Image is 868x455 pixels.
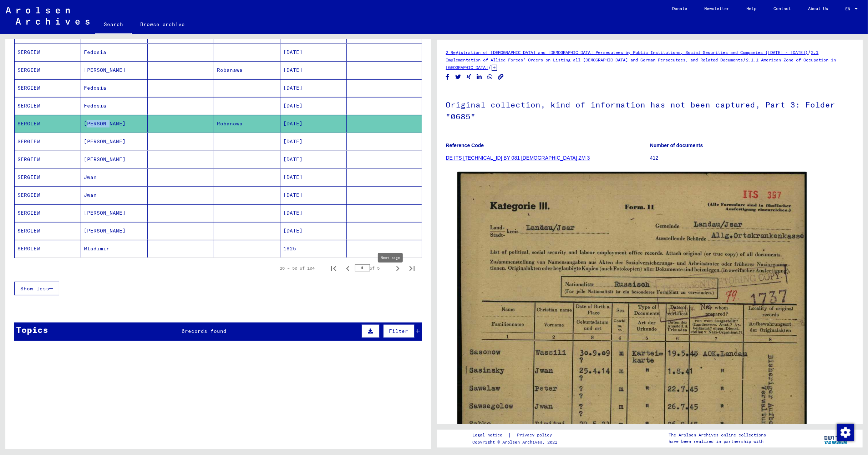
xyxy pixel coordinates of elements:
[214,115,280,132] mat-cell: Robanowa
[280,204,347,222] mat-cell: [DATE]
[280,151,347,168] mat-cell: [DATE]
[15,44,81,61] mat-cell: SERGIEW
[486,72,494,81] button: Share on WhatsApp
[280,240,347,257] mat-cell: 1925
[15,115,81,132] mat-cell: SERGIEW
[355,265,391,271] div: of 5
[472,439,560,445] p: Copyright © Arolsen Archives, 2021
[15,222,81,240] mat-cell: SERGIEW
[405,261,419,275] button: Last page
[81,186,147,204] mat-cell: Jwan
[81,97,147,115] mat-cell: Fedosia
[81,115,147,132] mat-cell: [PERSON_NAME]
[455,72,462,81] button: Share on Twitter
[280,97,347,115] mat-cell: [DATE]
[446,50,808,55] a: 2 Registration of [DEMOGRAPHIC_DATA] and [DEMOGRAPHIC_DATA] Persecutees by Public Institutions, S...
[446,88,854,131] h1: Original collection, kind of information has not been captured, Part 3: Folder "0685"
[326,261,341,275] button: First page
[214,61,280,79] mat-cell: Robanawa
[845,6,853,11] span: EN
[15,97,81,115] mat-cell: SERGIEW
[341,261,355,275] button: Previous page
[15,151,81,168] mat-cell: SERGIEW
[81,133,147,150] mat-cell: [PERSON_NAME]
[383,324,415,338] button: Filter
[81,222,147,240] mat-cell: [PERSON_NAME]
[81,240,147,257] mat-cell: Wladimir
[280,169,347,186] mat-cell: [DATE]
[95,16,132,34] a: Search
[81,204,147,222] mat-cell: [PERSON_NAME]
[391,261,405,275] button: Next page
[81,151,147,168] mat-cell: [PERSON_NAME]
[488,64,492,70] span: /
[15,240,81,257] mat-cell: SERGIEW
[132,16,194,33] a: Browse archive
[446,155,590,161] a: DE ITS [TECHNICAL_ID] BY 081 [DEMOGRAPHIC_DATA] ZM 3
[472,431,560,439] div: |
[476,72,483,81] button: Share on LinkedIn
[389,328,408,334] span: Filter
[15,79,81,97] mat-cell: SERGIEW
[823,429,849,447] img: yv_logo.png
[280,222,347,240] mat-cell: [DATE]
[15,61,81,79] mat-cell: SERGIEW
[81,61,147,79] mat-cell: [PERSON_NAME]
[81,79,147,97] mat-cell: Fedosia
[465,72,473,81] button: Share on Xing
[444,72,451,81] button: Share on Facebook
[280,61,347,79] mat-cell: [DATE]
[15,133,81,150] mat-cell: SERGIEW
[185,328,227,334] span: records found
[669,432,766,438] p: The Arolsen Archives online collections
[16,323,48,336] div: Topics
[837,424,854,441] img: Change consent
[280,133,347,150] mat-cell: [DATE]
[182,328,185,334] span: 6
[280,265,315,271] div: 26 – 50 of 104
[81,169,147,186] mat-cell: Jwan
[280,115,347,132] mat-cell: [DATE]
[14,282,59,295] button: Show less
[280,44,347,61] mat-cell: [DATE]
[669,438,766,445] p: have been realized in partnership with
[15,169,81,186] mat-cell: SERGIEW
[280,79,347,97] mat-cell: [DATE]
[20,285,49,292] span: Show less
[650,142,703,148] b: Number of documents
[472,431,508,439] a: Legal notice
[446,142,484,148] b: Reference Code
[15,204,81,222] mat-cell: SERGIEW
[511,431,560,439] a: Privacy policy
[6,7,90,25] img: Arolsen_neg.svg
[497,72,504,81] button: Copy link
[280,186,347,204] mat-cell: [DATE]
[81,44,147,61] mat-cell: Fedosia
[743,56,746,63] span: /
[650,154,854,162] p: 412
[15,186,81,204] mat-cell: SERGIEW
[808,49,811,55] span: /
